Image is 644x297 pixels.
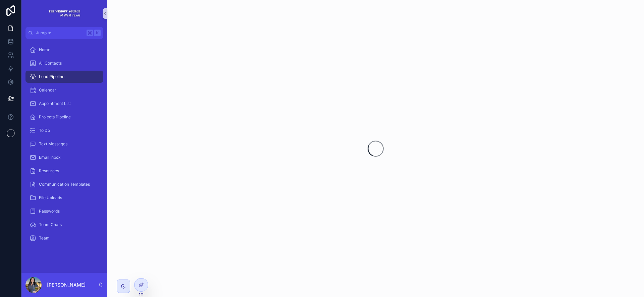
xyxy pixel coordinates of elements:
[25,57,103,69] a: All Contacts
[25,205,103,217] a: Passwords
[25,165,103,177] a: Resources
[47,282,86,288] p: [PERSON_NAME]
[25,27,103,39] button: Jump to...K
[95,30,100,36] span: K
[39,141,67,147] span: Text Messages
[25,84,103,96] a: Calendar
[39,209,60,214] span: Passwords
[25,138,103,150] a: Text Messages
[25,232,103,244] a: Team
[25,151,103,163] a: Email Inbox
[39,155,61,160] span: Email Inbox
[39,195,62,200] span: File Uploads
[25,124,103,137] a: To Do
[25,44,103,56] a: Home
[25,111,103,123] a: Projects Pipeline
[25,178,103,190] a: Communication Templates
[39,182,90,187] span: Communication Templates
[39,87,56,93] span: Calendar
[25,98,103,110] a: Appointment List
[39,101,71,106] span: Appointment List
[25,219,103,231] a: Team Chats
[39,168,59,174] span: Resources
[25,192,103,204] a: File Uploads
[25,71,103,83] a: Lead Pipeline
[39,74,64,79] span: Lead Pipeline
[39,222,62,227] span: Team Chats
[39,128,50,133] span: To Do
[39,61,62,66] span: All Contacts
[36,30,84,36] span: Jump to...
[39,47,50,52] span: Home
[39,114,71,120] span: Projects Pipeline
[48,8,80,19] img: App logo
[21,39,107,253] div: scrollable content
[39,235,50,241] span: Team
